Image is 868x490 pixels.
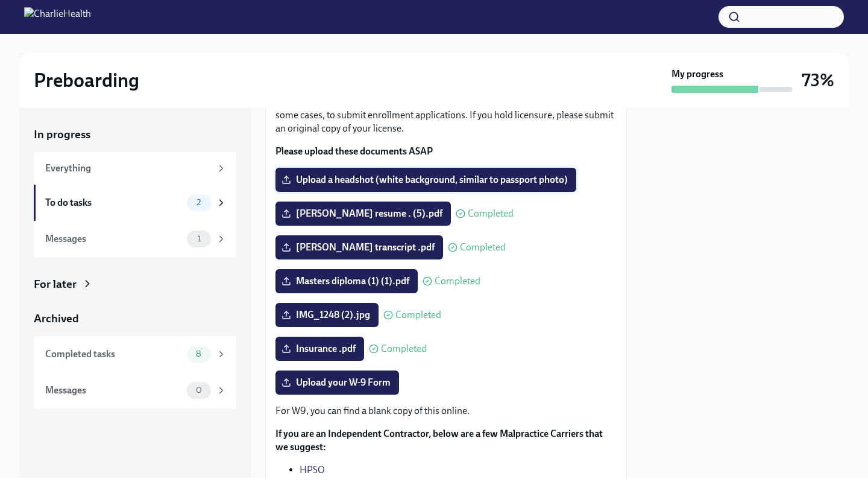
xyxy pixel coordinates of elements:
span: IMG_1248 (2).jpg [284,309,370,321]
label: Upload your W-9 Form [275,371,399,395]
p: The following documents are needed to complete your contractor profile and, in some cases, to sub... [275,95,617,135]
p: For W9, you can find a blank copy of this online. [275,404,617,418]
div: Completed tasks [45,348,182,361]
div: Messages [45,384,182,397]
span: 1 [190,234,208,243]
a: Philadelphia Insurance. CO [300,477,412,489]
span: Insurance .pdf [284,343,356,355]
a: Messages1 [34,221,236,257]
strong: My progress [671,68,723,81]
span: Completed [381,344,427,354]
a: Messages0 [34,372,236,409]
strong: If you are an Independent Contractor, below are a few Malpractice Carriers that we suggest: [275,428,603,453]
span: Upload your W-9 Form [284,377,391,389]
span: 0 [189,386,209,395]
img: CharlieHealth [24,7,91,27]
span: [PERSON_NAME] transcript .pdf [284,241,435,253]
span: Completed [468,209,514,218]
label: [PERSON_NAME] transcript .pdf [275,235,443,259]
div: For later [34,276,77,292]
a: To do tasks2 [34,185,236,221]
h2: Preboarding [34,68,139,92]
a: For later [34,276,236,292]
a: Archived [34,311,236,326]
span: Completed [395,310,441,320]
span: Completed [435,276,480,286]
span: Completed [460,243,506,252]
a: In progress [34,127,236,142]
label: Upload a headshot (white background, similar to passport photo) [275,168,576,192]
a: Completed tasks8 [34,336,236,372]
div: To do tasks [45,196,182,209]
span: Masters diploma (1) (1).pdf [284,275,409,287]
span: 2 [189,198,208,207]
div: Messages [45,232,182,246]
strong: Please upload these documents ASAP [275,145,433,157]
label: Masters diploma (1) (1).pdf [275,269,418,293]
span: [PERSON_NAME] resume . (5).pdf [284,208,442,220]
label: [PERSON_NAME] resume . (5).pdf [275,202,451,226]
label: IMG_1248 (2).jpg [275,303,379,327]
label: Insurance .pdf [275,337,364,361]
span: Upload a headshot (white background, similar to passport photo) [284,174,568,186]
div: Everything [45,162,211,175]
span: 8 [189,349,209,358]
h3: 73% [802,69,834,91]
a: Everything [34,152,236,185]
a: HPSO [300,464,325,476]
